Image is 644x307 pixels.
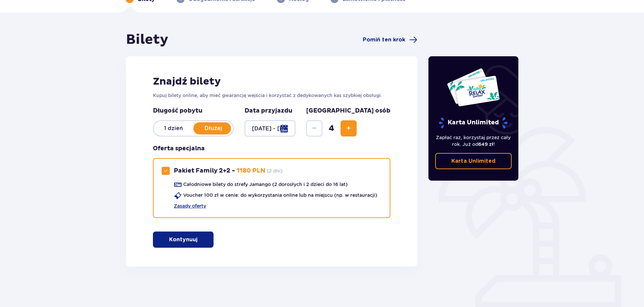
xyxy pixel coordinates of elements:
[153,145,205,153] p: Oferta specjalna
[435,134,512,148] p: Zapłać raz, korzystaj przez cały rok. Już od !
[451,157,495,165] p: Karta Unlimited
[153,107,234,115] p: Długość pobytu
[126,31,168,48] h1: Bilety
[363,36,405,43] span: Pomiń ten krok
[174,167,235,175] p: Pakiet Family 2+2 -
[478,142,493,147] span: 649 zł
[306,120,322,136] button: Decrease
[154,125,193,132] p: 1 dzień
[169,236,197,243] p: Kontynuuj
[153,75,390,88] h2: Znajdź bilety
[153,92,390,99] p: Kupuj bilety online, aby mieć gwarancję wejścia i korzystać z dedykowanych kas szybkiej obsługi.
[435,153,512,169] a: Karta Unlimited
[245,107,292,115] p: Data przyjazdu
[267,167,283,174] p: ( 2 dni )
[183,181,348,188] p: Całodniowe bilety do strefy Jamango (2 dorosłych i 2 dzieci do 16 lat)
[193,125,233,132] p: Dłużej
[153,232,214,248] button: Kontynuuj
[438,117,508,129] p: Karta Unlimited
[174,203,206,209] a: Zasady oferty
[324,123,339,133] span: 4
[236,167,265,175] p: 1180 PLN
[306,107,390,115] p: [GEOGRAPHIC_DATA] osób
[183,192,377,198] p: Voucher 100 zł w cenie: do wykorzystania online lub na miejscu (np. w restauracji)
[363,36,417,44] a: Pomiń ten krok
[341,120,357,136] button: Increase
